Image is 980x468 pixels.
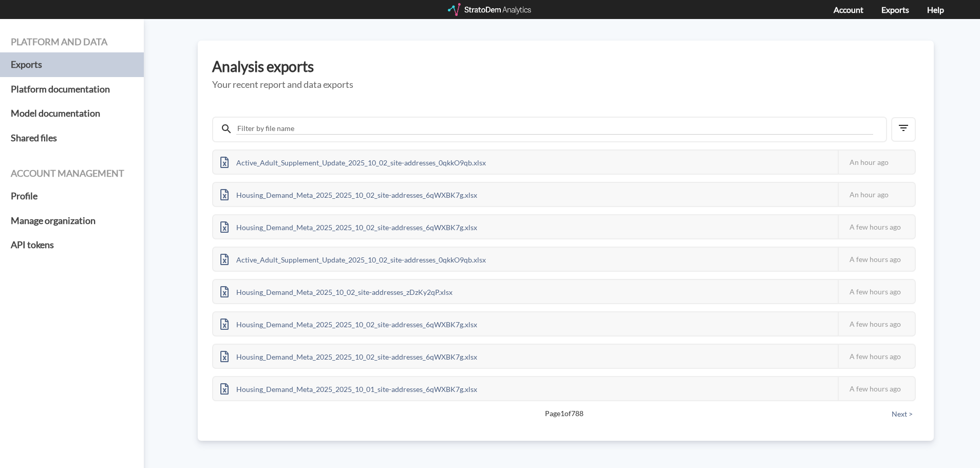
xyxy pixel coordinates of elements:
[11,184,133,209] a: Profile
[838,377,915,400] div: A few hours ago
[838,151,915,174] div: An hour ago
[213,319,484,327] a: Housing_Demand_Meta_2025_2025_10_02_site-addresses_6qWXBK7g.xlsx
[838,248,915,271] div: A few hours ago
[213,215,484,238] div: Housing_Demand_Meta_2025_2025_10_02_site-addresses_6qWXBK7g.xlsx
[213,157,493,165] a: Active_Adult_Supplement_Update_2025_10_02_site-addresses_0qkkO9qb.xlsx
[212,59,919,74] h3: Analysis exports
[11,169,133,179] h4: Account management
[11,37,133,47] h4: Platform and data
[213,351,484,360] a: Housing_Demand_Meta_2025_2025_10_02_site-addresses_6qWXBK7g.xlsx
[213,280,460,303] div: Housing_Demand_Meta_2025_10_02_site-addresses_zDzKy2qP.xlsx
[11,77,133,102] a: Platform documentation
[212,80,919,90] h5: Your recent report and data exports
[927,5,944,14] a: Help
[213,183,484,206] div: Housing_Demand_Meta_2025_2025_10_02_site-addresses_6qWXBK7g.xlsx
[248,408,880,419] span: Page 1 of 788
[213,151,493,174] div: Active_Adult_Supplement_Update_2025_10_02_site-addresses_0qkkO9qb.xlsx
[213,286,460,295] a: Housing_Demand_Meta_2025_10_02_site-addresses_zDzKy2qP.xlsx
[11,126,133,151] a: Shared files
[213,377,484,400] div: Housing_Demand_Meta_2025_2025_10_01_site-addresses_6qWXBK7g.xlsx
[11,101,133,126] a: Model documentation
[834,5,863,14] a: Account
[213,189,484,198] a: Housing_Demand_Meta_2025_2025_10_02_site-addresses_6qWXBK7g.xlsx
[838,345,915,368] div: A few hours ago
[213,383,484,392] a: Housing_Demand_Meta_2025_2025_10_01_site-addresses_6qWXBK7g.xlsx
[11,52,133,77] a: Exports
[889,408,916,420] button: Next >
[11,233,133,257] a: API tokens
[213,248,493,271] div: Active_Adult_Supplement_Update_2025_10_02_site-addresses_0qkkO9qb.xlsx
[11,209,133,233] a: Manage organization
[213,254,493,263] a: Active_Adult_Supplement_Update_2025_10_02_site-addresses_0qkkO9qb.xlsx
[838,183,915,206] div: An hour ago
[236,123,873,135] input: Filter by file name
[213,312,484,335] div: Housing_Demand_Meta_2025_2025_10_02_site-addresses_6qWXBK7g.xlsx
[213,221,484,230] a: Housing_Demand_Meta_2025_2025_10_02_site-addresses_6qWXBK7g.xlsx
[213,345,484,368] div: Housing_Demand_Meta_2025_2025_10_02_site-addresses_6qWXBK7g.xlsx
[838,215,915,238] div: A few hours ago
[881,5,909,14] a: Exports
[838,312,915,335] div: A few hours ago
[838,280,915,303] div: A few hours ago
